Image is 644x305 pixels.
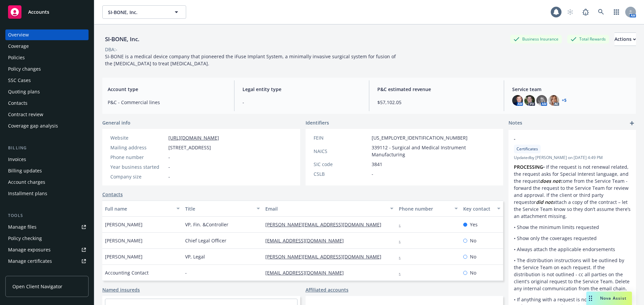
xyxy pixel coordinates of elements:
div: Invoices [8,154,26,165]
a: Invoices [5,154,89,165]
span: Yes [470,221,478,228]
div: CSLB [314,170,369,177]
span: SI-BONE is a medical device company that pioneered the iFuse Implant System, a minimally invasive... [105,53,397,67]
a: Manage exposures [5,244,89,255]
p: • Always attach the applicable endorsements [514,246,631,253]
p: • Show only the coverages requested [514,235,631,242]
div: Account charges [8,177,45,187]
span: Accounts [28,9,49,15]
div: Policy checking [8,233,42,244]
div: SSC Cases [8,75,31,86]
span: - [168,163,170,170]
a: [EMAIL_ADDRESS][DOMAIN_NAME] [265,237,349,244]
strong: PROCESSING [514,164,543,170]
span: Updated by [PERSON_NAME] on [DATE] 4:49 PM [514,155,631,161]
span: [STREET_ADDRESS] [168,144,211,151]
div: Contract review [8,109,43,120]
a: Coverage gap analysis [5,121,89,131]
a: Manage certificates [5,256,89,266]
span: - [168,154,170,161]
a: Billing updates [5,165,89,176]
a: Search [594,5,608,19]
span: No [470,253,476,260]
a: Manage files [5,222,89,232]
a: Policy changes [5,64,89,74]
div: DBA: - [105,46,117,53]
div: Email [265,205,386,212]
p: • If the request is not renewal related, the request asks for Special Interest language, and the ... [514,163,631,220]
span: VP, Fin. &Controller [185,221,228,228]
span: Certificates [517,146,538,152]
img: photo [512,95,523,106]
span: 3841 [372,161,382,168]
button: Title [182,201,263,217]
span: Chief Legal Officer [185,237,226,244]
a: Contacts [102,191,123,198]
em: does not [540,178,560,184]
a: add [628,119,636,127]
a: Manage claims [5,267,89,278]
button: Email [263,201,396,217]
a: Policy checking [5,233,89,244]
div: NAICS [314,148,369,155]
a: Contract review [5,109,89,120]
div: Billing [5,145,89,151]
div: Coverage [8,41,29,52]
a: Quoting plans [5,86,89,97]
div: Tools [5,212,89,219]
span: [US_EMPLOYER_IDENTIFICATION_NUMBER] [372,134,468,141]
span: P&C - Commercial lines [108,99,226,106]
div: Manage files [8,222,37,232]
div: SIC code [314,161,369,168]
a: - [399,237,406,244]
div: Billing updates [8,165,42,176]
span: [PERSON_NAME] [105,221,143,228]
span: $57,102.05 [377,99,496,106]
button: Key contact [461,201,503,217]
a: Affiliated accounts [306,286,348,293]
p: • The distribution instructions will be outlined by the Service Team on each request. If the dist... [514,257,631,292]
div: Website [110,134,166,141]
div: Company size [110,173,166,180]
a: Overview [5,29,89,40]
a: Named insureds [102,286,140,293]
div: Mailing address [110,144,166,151]
div: Key contact [463,205,493,212]
span: [PERSON_NAME] [105,253,143,260]
div: Policy changes [8,64,41,74]
a: Installment plans [5,188,89,199]
span: P&C estimated revenue [377,86,496,93]
span: Nova Assist [600,295,627,301]
span: - [514,135,613,142]
div: Actions [614,33,636,46]
div: Overview [8,29,29,40]
span: SI-BONE, Inc. [108,9,166,16]
div: Manage certificates [8,256,52,266]
div: Business Insurance [510,35,562,43]
span: - [372,170,373,177]
em: did not [536,199,553,205]
span: - [168,173,170,180]
a: Policies [5,52,89,63]
span: Open Client Navigator [12,283,62,290]
span: General info [102,119,130,126]
div: Manage exposures [8,244,51,255]
img: photo [548,95,559,106]
a: Coverage [5,41,89,52]
span: VP, Legal [185,253,205,260]
a: Start snowing [563,5,577,19]
a: - [399,270,406,276]
a: Contacts [5,98,89,108]
div: Manage claims [8,267,42,278]
div: Phone number [110,154,166,161]
button: Phone number [396,201,460,217]
span: Accounting Contact [105,269,149,276]
div: Title [185,205,253,212]
span: Service team [512,86,631,93]
button: Full name [102,201,182,217]
img: photo [536,95,547,106]
a: [EMAIL_ADDRESS][DOMAIN_NAME] [265,270,349,276]
span: [PERSON_NAME] [105,237,143,244]
a: +5 [562,98,567,102]
a: Accounts [5,3,89,21]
